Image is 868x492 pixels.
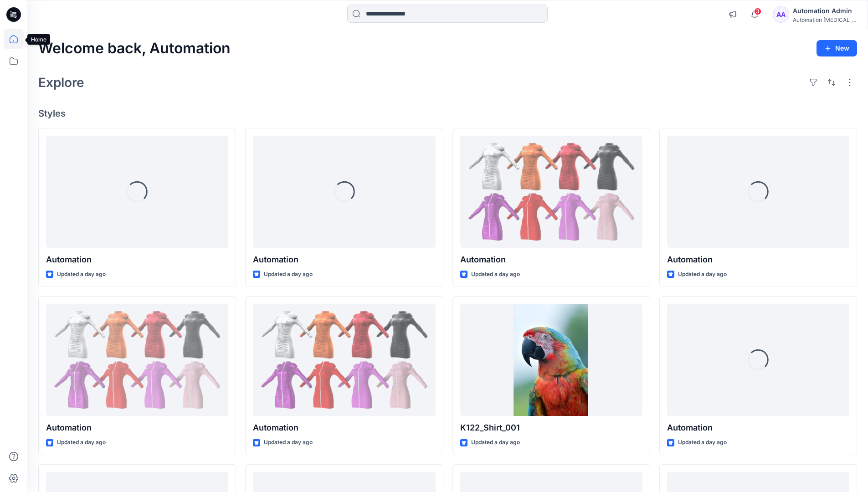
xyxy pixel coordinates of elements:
[460,136,642,248] a: Automation
[678,438,727,447] p: Updated a day ago
[667,421,849,434] p: Automation
[46,253,228,266] p: Automation
[253,421,435,434] p: Automation
[678,270,727,279] p: Updated a day ago
[57,270,106,279] p: Updated a day ago
[793,5,857,16] div: Automation Admin
[264,438,313,447] p: Updated a day ago
[460,304,642,416] a: K122_Shirt_001
[57,438,106,447] p: Updated a day ago
[773,6,789,23] div: AA
[264,270,313,279] p: Updated a day ago
[817,40,857,56] button: New
[46,421,228,434] p: Automation
[253,253,435,266] p: Automation
[471,270,520,279] p: Updated a day ago
[667,253,849,266] p: Automation
[46,304,228,416] a: Automation
[460,253,642,266] p: Automation
[793,16,857,23] div: Automation [MEDICAL_DATA]...
[38,75,84,90] h2: Explore
[460,421,642,434] p: K122_Shirt_001
[471,438,520,447] p: Updated a day ago
[253,304,435,416] a: Automation
[38,108,857,119] h4: Styles
[754,8,761,15] span: 3
[38,40,231,57] h2: Welcome back, Automation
